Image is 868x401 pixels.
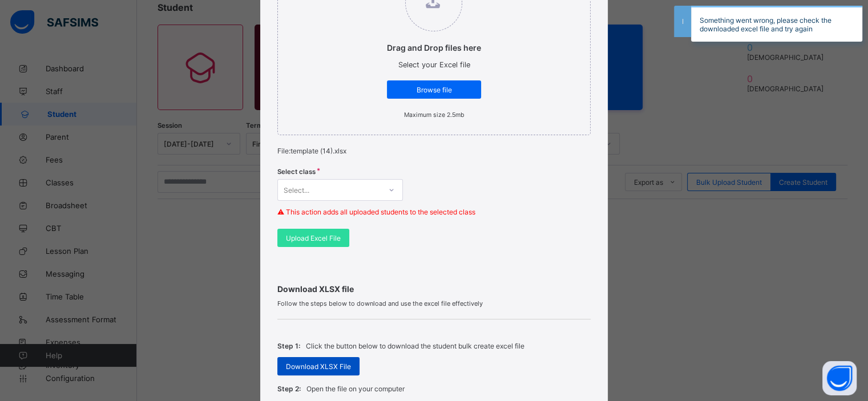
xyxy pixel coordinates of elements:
button: Open asap [822,361,857,395]
span: Select class [277,168,316,176]
span: Step 1: [277,342,300,350]
span: Upload Excel File [286,234,341,242]
p: Drag and Drop files here [387,43,481,52]
div: Select... [284,179,309,201]
p: Click the button below to download the student bulk create excel file [306,342,524,350]
span: Select your Excel file [398,60,470,69]
p: File: template (14).xlsx [277,147,590,155]
small: Maximum size 2.5mb [403,111,464,119]
p: Open the file on your computer [306,384,405,393]
div: Something went wrong, please check the downloaded excel file and try again [691,6,862,42]
span: Step 2: [277,384,301,393]
span: Download XLSX file [277,284,590,294]
span: Follow the steps below to download and use the excel file effectively [277,299,590,307]
p: ⚠ This action adds all uploaded students to the selected class [277,208,590,216]
span: Download XLSX File [286,362,351,371]
span: Browse file [395,86,473,94]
